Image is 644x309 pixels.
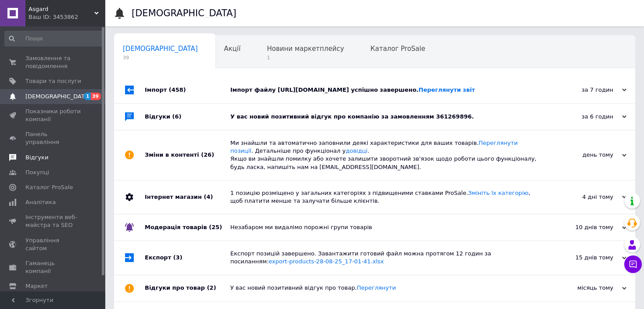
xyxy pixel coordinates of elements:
div: У вас новий позитивний відгук про компанію за замовленням 361269896. [230,113,539,121]
div: Модерація товарів [145,214,230,241]
a: довідці [346,147,368,154]
h1: [DEMOGRAPHIC_DATA] [132,8,236,18]
span: (25) [209,224,222,230]
div: Зміни в контенті [145,130,230,180]
a: Переглянути звіт [419,86,475,93]
span: Замовлення та повідомлення [25,54,81,70]
span: Показники роботи компанії [25,108,81,123]
span: (26) [201,151,214,158]
input: Пошук [4,31,104,47]
span: Відгуки [25,154,48,162]
span: 1 [84,93,91,100]
div: 1 позицію розміщено у загальних категоріях з підвищеними ставками ProSale. , щоб платити менше та... [230,189,539,205]
div: 15 днів тому [539,254,626,262]
div: 4 дні тому [539,193,626,201]
span: (458) [169,86,186,93]
button: Чат з покупцем [624,255,642,273]
span: (4) [204,194,213,200]
div: місяць тому [539,284,626,292]
span: Гаманець компанії [25,259,81,275]
span: Управління сайтом [25,237,81,252]
span: Акції [224,45,241,53]
span: 39 [123,54,198,61]
span: Каталог ProSale [25,183,73,191]
span: Інструменти веб-майстра та SEO [25,213,81,229]
span: (6) [172,113,182,120]
span: Аналітика [25,198,56,206]
div: 10 днів тому [539,223,626,231]
div: за 6 годин [539,113,626,121]
div: день тому [539,151,626,159]
span: 39 [91,93,101,100]
div: Ваш ID: 3453862 [29,13,105,21]
span: Asgard [29,5,94,13]
div: Інтернет магазин [145,180,230,214]
div: Відгуки [145,104,230,130]
a: Переглянути [357,284,396,291]
span: Маркет [25,282,48,290]
span: Покупці [25,169,49,176]
div: Незабаром ми видалімо порожні групи товарів [230,223,539,231]
a: Змініть їх категорію [468,190,529,196]
span: Новини маркетплейсу [267,45,344,53]
div: Експорт позицій завершено. Завантажити готовий файл можна протягом 12 годин за посиланням: [230,250,539,266]
div: Відгуки про товар [145,275,230,302]
div: Ми знайшли та автоматично заповнили деякі характеристики для ваших товарів. . Детальніше про функ... [230,139,539,171]
div: Імпорт [145,77,230,103]
a: export-products-28-08-25_17-01-41.xlsx [268,258,384,265]
span: [DEMOGRAPHIC_DATA] [25,93,90,101]
span: 1 [267,54,344,61]
div: Імпорт файлу [URL][DOMAIN_NAME] успішно завершено. [230,86,539,94]
span: Товари та послуги [25,77,81,85]
div: за 7 годин [539,86,626,94]
span: (2) [207,284,216,291]
span: Панель управління [25,130,81,146]
span: (3) [173,254,182,261]
div: Експорт [145,241,230,274]
div: У вас новий позитивний відгук про товар. [230,284,539,292]
span: Каталог ProSale [370,45,425,53]
span: [DEMOGRAPHIC_DATA] [123,45,198,53]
